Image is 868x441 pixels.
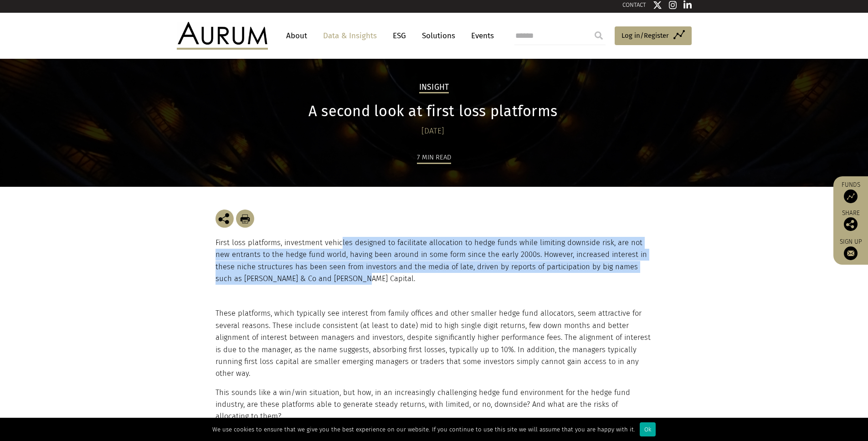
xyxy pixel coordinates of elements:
img: Twitter icon [653,0,662,10]
img: Linkedin icon [683,0,692,10]
span: Log in/Register [621,30,669,41]
img: Instagram icon [669,0,677,10]
p: This sounds like a win/win situation, but how, in an increasingly challenging hedge fund environm... [216,387,651,423]
img: Share this post [844,217,858,231]
div: [DATE] [216,125,651,138]
a: Data & Insights [318,27,381,44]
p: These platforms, which typically see interest from family offices and other smaller hedge fund al... [216,308,651,379]
h2: Insight [419,82,449,93]
img: Aurum [177,22,268,49]
a: Solutions [417,27,460,44]
a: Log in/Register [615,26,692,46]
div: Ok [640,422,656,436]
div: Share [838,210,863,231]
p: First loss platforms, investment vehicles designed to facilitate allocation to hedge funds while ... [216,237,653,285]
a: About [282,27,312,44]
a: Sign up [838,238,863,260]
h1: A second look at first loss platforms [216,103,651,120]
a: Events [467,27,494,44]
img: Download Article [236,210,254,228]
img: Access Funds [844,190,858,203]
img: Share this post [216,210,234,228]
img: Sign up to our newsletter [844,246,858,260]
div: 7 min read [417,152,451,164]
input: Submit [590,26,608,45]
a: ESG [388,27,411,44]
a: CONTACT [622,1,646,8]
a: Funds [838,181,863,203]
